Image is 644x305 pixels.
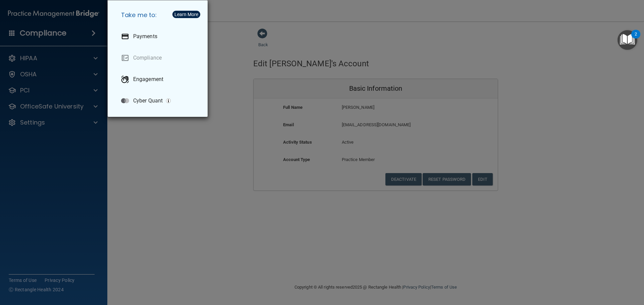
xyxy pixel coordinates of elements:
[116,27,202,46] a: Payments
[133,33,157,40] p: Payments
[133,97,163,104] p: Cyber Quant
[116,70,202,89] a: Engagement
[172,11,200,18] button: Learn More
[133,76,163,83] p: Engagement
[174,12,198,17] div: Learn More
[635,34,637,43] div: 2
[618,30,637,50] button: Open Resource Center, 2 new notifications
[528,257,636,284] iframe: Drift Widget Chat Controller
[116,91,202,110] a: Cyber Quant
[116,6,202,24] h5: Take me to:
[116,49,202,67] a: Compliance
